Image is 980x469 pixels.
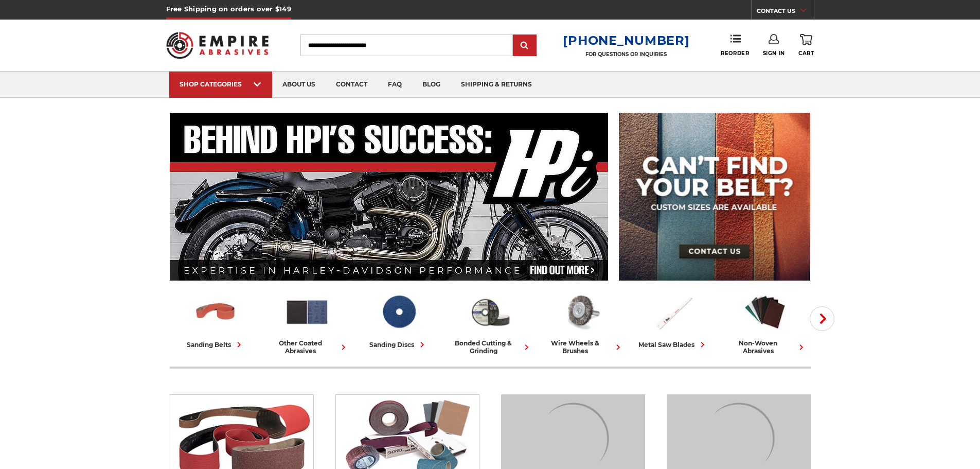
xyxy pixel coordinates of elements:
img: promo banner for custom belts. [619,113,810,281]
a: Cart [798,34,814,57]
img: Bonded Cutting & Grinding [468,290,513,334]
img: Other Coated Abrasives [284,290,330,334]
a: about us [272,72,326,98]
img: Sanding Discs [376,290,421,334]
p: FOR QUESTIONS OR INQUIRIES [563,51,689,58]
div: metal saw blades [638,339,708,350]
input: Submit [514,36,535,56]
img: Banner for an interview featuring Horsepower Inc who makes Harley performance upgrades featured o... [170,113,609,281]
div: other coated abrasives [265,339,349,355]
a: Reorder [721,34,749,56]
a: non-woven abrasives [723,290,807,355]
span: Reorder [721,50,749,57]
div: sanding belts [187,339,244,350]
a: other coated abrasives [265,290,349,355]
button: Next [810,306,834,331]
div: bonded cutting & grinding [449,339,532,355]
span: Cart [798,50,814,57]
a: sanding belts [174,290,257,350]
a: wire wheels & brushes [540,290,623,355]
img: Metal Saw Blades [651,290,696,334]
a: CONTACT US [757,5,814,20]
a: blog [412,72,451,98]
img: Non-woven Abrasives [742,290,788,334]
a: bonded cutting & grinding [449,290,532,355]
div: sanding discs [369,339,427,350]
div: SHOP CATEGORIES [180,80,262,88]
a: faq [378,72,412,98]
img: Empire Abrasives [166,25,269,65]
a: shipping & returns [451,72,542,98]
a: sanding discs [357,290,440,350]
a: metal saw blades [632,290,715,350]
img: Wire Wheels & Brushes [559,290,604,334]
span: Sign In [763,50,785,57]
div: non-woven abrasives [723,339,807,355]
a: [PHONE_NUMBER] [563,33,689,48]
div: wire wheels & brushes [540,339,623,355]
a: contact [326,72,378,98]
img: Sanding Belts [193,290,238,334]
